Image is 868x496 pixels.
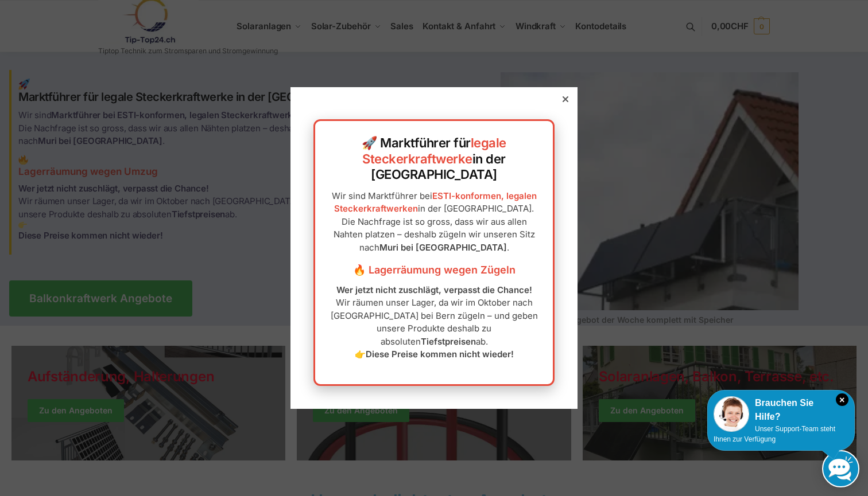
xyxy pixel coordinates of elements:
[836,393,848,406] i: Schließen
[714,396,848,424] div: Brauchen Sie Hilfe?
[327,135,541,183] h2: 🚀 Marktführer für in der [GEOGRAPHIC_DATA]
[379,242,507,253] strong: Muri bei [GEOGRAPHIC_DATA]
[327,263,541,278] h3: 🔥 Lagerräumung wegen Zügeln
[327,190,541,255] p: Wir sind Marktführer bei in der [GEOGRAPHIC_DATA]. Die Nachfrage ist so gross, dass wir aus allen...
[334,190,537,214] a: ESTI-konformen, legalen Steckerkraftwerken
[366,349,514,360] strong: Diese Preise kommen nicht wieder!
[336,284,532,295] strong: Wer jetzt nicht zuschlägt, verpasst die Chance!
[714,396,749,432] img: Customer service
[421,336,476,347] strong: Tiefstpreisen
[327,284,541,361] p: Wir räumen unser Lager, da wir im Oktober nach [GEOGRAPHIC_DATA] bei Bern zügeln – und geben unse...
[362,135,506,166] a: legale Steckerkraftwerke
[714,425,835,443] span: Unser Support-Team steht Ihnen zur Verfügung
